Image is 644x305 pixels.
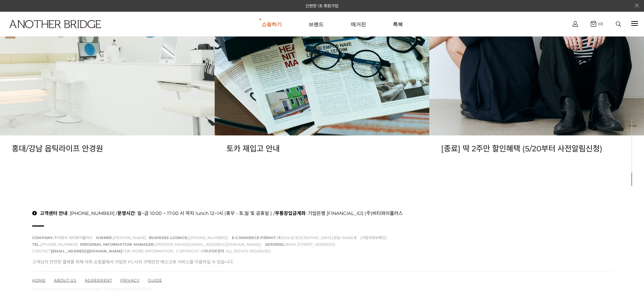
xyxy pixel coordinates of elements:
a: 브랜드 [309,12,324,36]
p: Hosting by Simplex Internet Inc. Designed by [32,286,612,292]
a: 쇼핑하기 [262,12,282,36]
strong: 어나더브릿지 [204,249,224,253]
strong: OWNER. [96,235,113,240]
a: GUIDE [148,278,162,283]
span: CONTACT FOR MORE INFORMATION. [32,249,176,253]
span: COPYRIGHT © . ALL RIGHTS RESERVED. [176,249,274,253]
span: 제2024-[GEOGRAPHIC_DATA]강남-04346호 [232,235,359,240]
strong: 고객센터 안내 [40,210,67,216]
span: 설정 [104,222,112,228]
a: [EMAIL_ADDRESS][DOMAIN_NAME] [51,249,122,253]
strong: BUSINESS LICENCE. [149,235,189,240]
p: 토카 재입고 안내 [226,142,418,154]
strong: ADDRESS. [265,242,285,247]
span: 홈 [21,222,25,228]
a: 룩북 [393,12,403,36]
a: HOME [32,278,46,283]
a: logo [3,20,100,45]
strong: TEL. [32,242,41,247]
img: logo [9,20,101,28]
img: cart [573,21,578,27]
p: 홍대/강남 옵틱라이프 안경원 [12,142,203,154]
a: [PERSON_NAME]([EMAIL_ADDRESS][DOMAIN_NAME]) [155,242,261,247]
a: ABOUT US [54,278,76,283]
strong: E-COMMERCE PERMIT. [232,235,277,240]
p: 고객님의 안전한 결제를 위해 저희 쇼핑몰에서 가입한 PG사의 구매안전 에스크로 서비스를 이용하실 수 있습니다. [32,258,612,265]
p: : [PHONE_NUMBER] / : 월~금 10:00 ~ 17:00 시 까지 lunch 12~1시 (휴무 - 토,일 및 공휴일 ) / : 기업은행 [FINANCIAL_ID]... [32,210,612,216]
span: [PHONE_NUMBER] [32,242,80,247]
a: 간편한 1초 회원가입 [306,3,338,8]
span: 대화 [61,223,69,228]
a: 설정 [87,212,129,229]
span: 주식회사 비티와이플러스 [32,235,95,240]
img: search [616,21,621,26]
strong: COMPANY. [32,235,54,240]
img: cart [591,21,596,27]
a: (0) [591,21,603,27]
a: 매거진 [351,12,366,36]
p: [종료] 딱 2주만 할인혜택 (5/20부터 사전알림신청) [441,142,632,154]
span: 06140 [STREET_ADDRESS] [265,242,338,247]
strong: 운영시간 [117,210,135,216]
span: (0) [596,21,603,26]
span: [[PHONE_NUMBER]] [149,235,231,240]
strong: 무통장입금계좌 [275,210,306,216]
a: [사업자정보확인] [360,235,387,240]
a: 대화 [44,212,87,229]
a: AGREEMENT [85,278,112,283]
span: [PERSON_NAME] [96,235,149,240]
a: UNFOLD [131,286,151,292]
a: 홈 [2,212,44,229]
strong: PERSONAL INFORMATION MANAGER. [80,242,155,247]
a: PRIVACY [120,278,140,283]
